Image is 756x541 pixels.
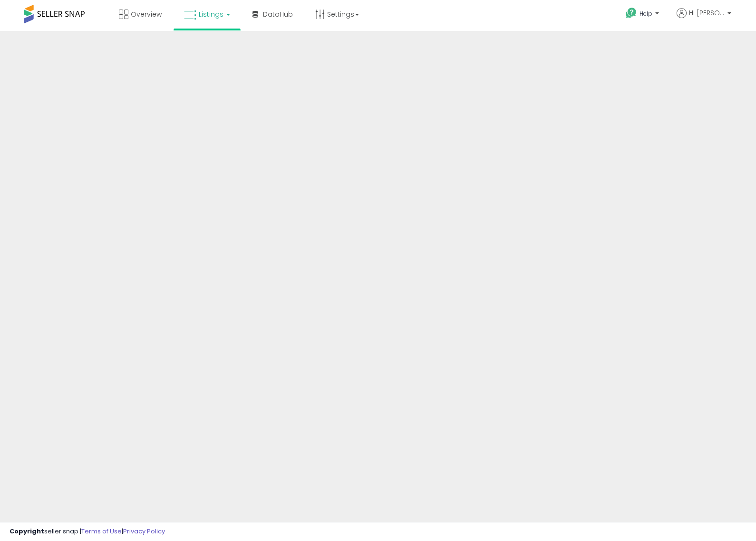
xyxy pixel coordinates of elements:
span: Listings [199,10,223,19]
span: DataHub [263,10,293,19]
a: Hi [PERSON_NAME] [677,8,731,30]
span: Help [640,10,652,18]
span: Hi [PERSON_NAME] [689,8,725,18]
i: Get Help [625,7,637,19]
span: Overview [131,10,162,19]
